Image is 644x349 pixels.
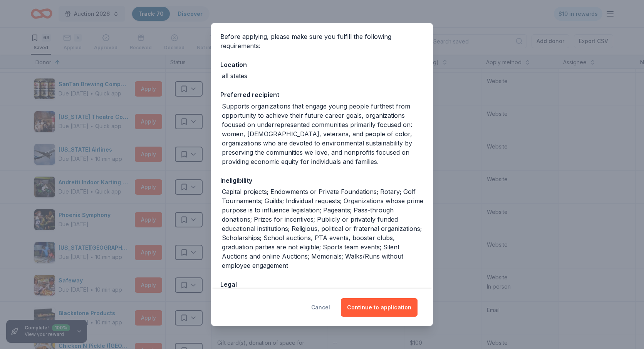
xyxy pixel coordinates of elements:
[220,279,424,289] div: Legal
[311,298,330,317] button: Cancel
[341,298,418,317] button: Continue to application
[222,71,247,80] div: all states
[220,32,424,50] div: Before applying, please make sure you fulfill the following requirements:
[220,60,424,70] div: Location
[222,187,424,270] div: Capital projects; Endowments or Private Foundations; Rotary; Golf Tournaments; Guilds; Individual...
[222,102,424,166] div: Supports organizations that engage young people furthest from opportunity to achieve their future...
[220,175,424,185] div: Ineligibility
[220,90,424,100] div: Preferred recipient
